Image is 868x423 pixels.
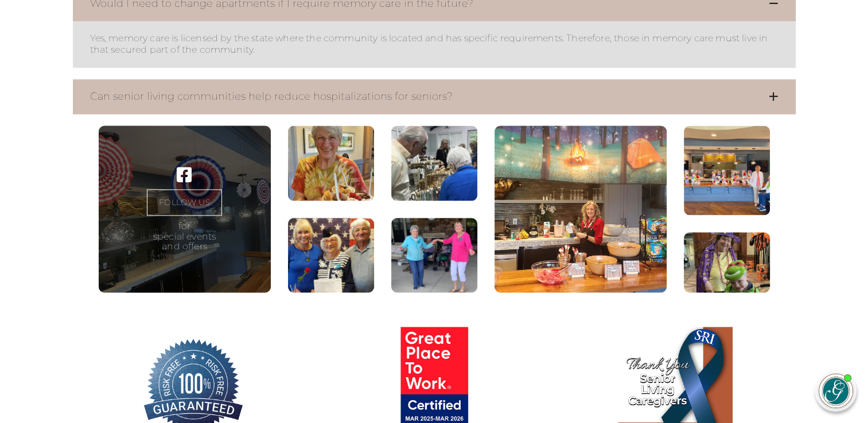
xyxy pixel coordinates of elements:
[153,221,216,252] p: for special events and offers
[147,189,221,216] a: FOLLOW US
[73,21,796,68] dd: Would I need to change apartments if I require memory care in the future?
[819,374,853,408] img: avatar
[90,33,779,57] p: Yes, memory care is licensed by the state where the community is located and has specific require...
[177,166,192,183] a: Visit our ' . $platform_name . ' page
[73,79,796,114] button: Can senior living communities help reduce hospitalizations for seniors?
